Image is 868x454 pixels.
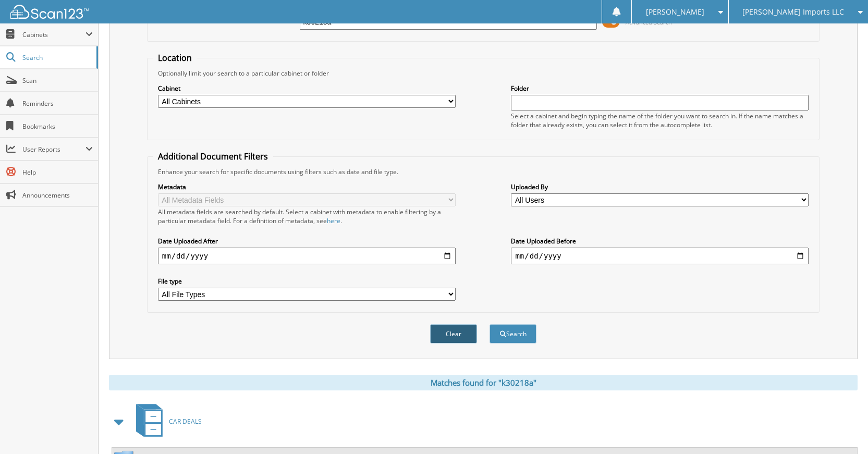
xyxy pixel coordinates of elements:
a: here [327,216,340,225]
span: Scan [22,76,93,85]
span: [PERSON_NAME] Imports LLC [742,9,844,15]
span: Search [22,53,91,62]
span: Cabinets [22,30,85,39]
label: Cabinet [158,84,456,93]
legend: Additional Document Filters [153,151,273,162]
div: Matches found for "k30218a" [109,375,858,390]
span: Reminders [22,99,93,108]
button: Clear [430,324,477,343]
label: Folder [511,84,809,93]
input: end [511,248,809,264]
div: Optionally limit your search to a particular cabinet or folder [153,69,814,78]
input: start [158,248,456,264]
span: User Reports [22,145,85,154]
label: Date Uploaded After [158,237,456,246]
span: Help [22,168,93,177]
a: CAR DEALS [130,401,202,442]
span: CAR DEALS [169,417,202,426]
legend: Location [153,52,197,64]
img: scan123-logo-white.svg [10,5,89,19]
div: Enhance your search for specific documents using filters such as date and file type. [153,167,814,176]
label: Date Uploaded Before [511,237,809,246]
span: Bookmarks [22,122,93,131]
div: All metadata fields are searched by default. Select a cabinet with metadata to enable filtering b... [158,207,456,225]
span: [PERSON_NAME] [646,9,704,15]
span: Announcements [22,191,93,200]
label: File type [158,277,456,286]
label: Uploaded By [511,182,809,191]
label: Metadata [158,182,456,191]
button: Search [490,324,536,343]
div: Select a cabinet and begin typing the name of the folder you want to search in. If the name match... [511,112,809,129]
